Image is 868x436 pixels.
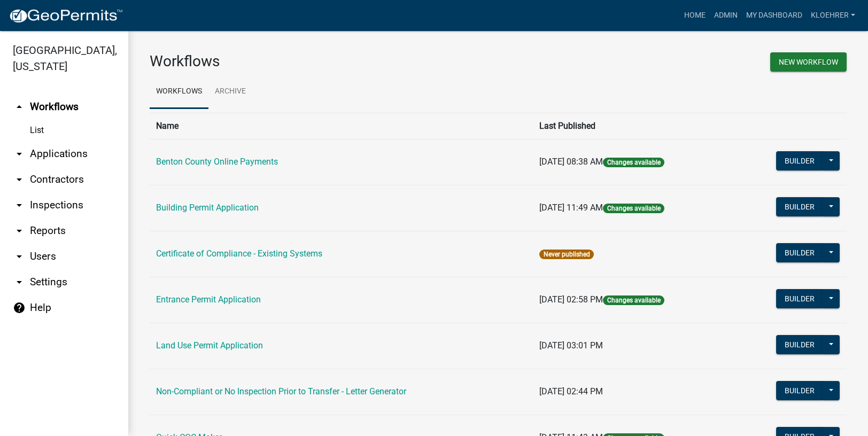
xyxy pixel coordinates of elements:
button: Builder [776,243,823,262]
a: Entrance Permit Application [156,294,261,305]
a: Land Use Permit Application [156,340,263,351]
span: Never published [539,250,593,259]
a: Non-Compliant or No Inspection Prior to Transfer - Letter Generator [156,386,406,396]
button: Builder [776,335,823,354]
a: Benton County Online Payments [156,157,278,167]
button: New Workflow [770,52,847,72]
span: [DATE] 02:44 PM [539,386,603,396]
span: [DATE] 08:38 AM [539,157,603,167]
a: kloehrer [807,5,859,26]
button: Builder [776,197,823,216]
i: arrow_drop_down [13,173,26,186]
button: Builder [776,151,823,170]
i: arrow_drop_down [13,224,26,237]
span: [DATE] 03:01 PM [539,340,603,351]
span: [DATE] 11:49 AM [539,203,603,213]
a: Workflows [150,75,208,109]
a: Archive [208,75,252,109]
i: help [13,301,26,314]
a: Admin [710,5,742,26]
a: My Dashboard [742,5,807,26]
span: Changes available [603,158,664,167]
span: Changes available [603,295,664,305]
a: Building Permit Application [156,203,259,213]
th: Name [150,113,533,139]
span: [DATE] 02:58 PM [539,294,603,305]
a: Home [680,5,710,26]
a: Certificate of Compliance - Existing Systems [156,248,322,259]
span: Changes available [603,204,664,213]
th: Last Published [533,113,733,139]
i: arrow_drop_down [13,250,26,263]
i: arrow_drop_down [13,276,26,289]
button: Builder [776,289,823,308]
i: arrow_drop_down [13,147,26,160]
i: arrow_drop_up [13,100,26,113]
h3: Workflows [150,52,490,71]
i: arrow_drop_down [13,199,26,212]
button: Builder [776,381,823,400]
